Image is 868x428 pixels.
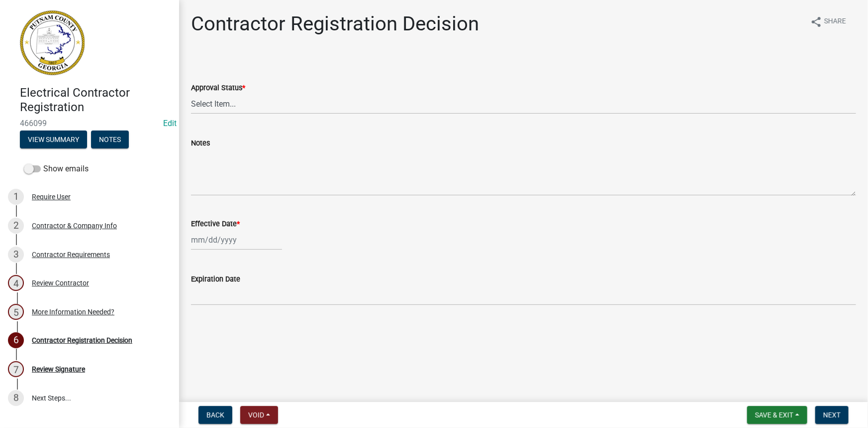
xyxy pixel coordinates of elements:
[191,230,282,250] input: mm/dd/yyyy
[824,16,846,28] span: Share
[240,406,278,424] button: Void
[91,131,129,148] button: Notes
[8,304,24,320] div: 5
[8,332,24,348] div: 6
[32,251,110,258] div: Contractor Requirements
[755,411,793,419] span: Save & Exit
[198,406,232,424] button: Back
[91,136,129,144] wm-modal-confirm: Notes
[32,308,114,315] div: More Information Needed?
[20,131,87,148] button: View Summary
[823,411,841,419] span: Next
[191,12,479,36] h1: Contractor Registration Decision
[163,119,177,128] wm-modal-confirm: Edit Application Number
[32,337,132,344] div: Contractor Registration Decision
[32,193,71,200] div: Require User
[20,10,85,75] img: Putnam County, Georgia
[206,411,224,419] span: Back
[20,86,171,115] h4: Electrical Contractor Registration
[815,406,849,424] button: Next
[8,218,24,234] div: 2
[20,119,159,128] span: 466099
[8,275,24,291] div: 4
[191,221,240,228] label: Effective Date
[32,366,85,373] div: Review Signature
[191,140,210,147] label: Notes
[191,85,245,92] label: Approval Status
[32,222,117,229] div: Contractor & Company Info
[8,189,24,205] div: 1
[8,247,24,263] div: 3
[8,390,24,406] div: 8
[747,406,807,424] button: Save & Exit
[163,119,177,128] a: Edit
[24,163,89,175] label: Show emails
[802,12,854,31] button: shareShare
[191,276,240,283] label: Expiration Date
[32,280,89,286] div: Review Contractor
[248,411,264,419] span: Void
[810,16,822,28] i: share
[8,361,24,377] div: 7
[20,136,87,144] wm-modal-confirm: Summary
